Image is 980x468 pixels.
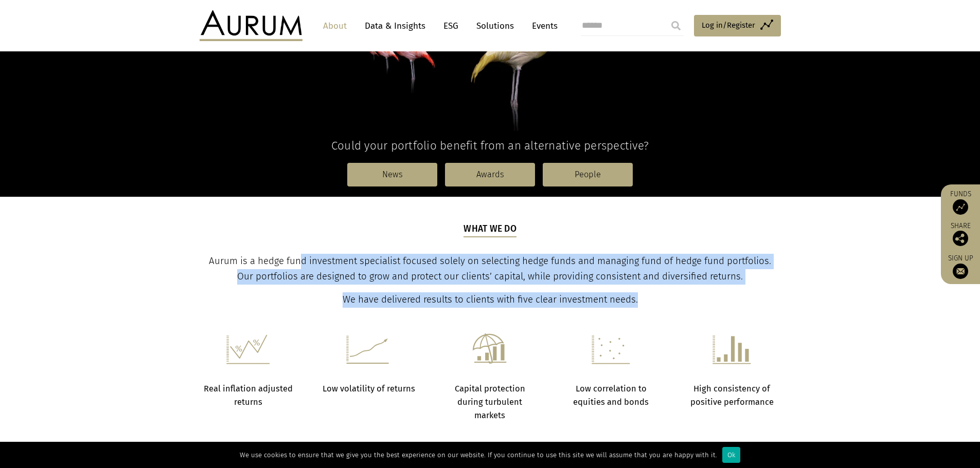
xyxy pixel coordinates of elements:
[455,384,525,421] strong: Capital protection during turbulent markets
[438,16,464,35] a: ESG
[573,384,649,407] strong: Low correlation to equities and bonds
[953,199,968,215] img: Access Funds
[464,222,516,237] h5: What we do
[318,16,352,35] a: About
[702,19,755,31] span: Log in/Register
[694,15,781,36] a: Log in/Register
[343,294,638,305] span: We have delivered results to clients with five clear investment needs.
[722,447,740,463] div: Ok
[953,231,968,246] img: Share this post
[946,222,975,246] div: Share
[666,15,686,36] input: Submit
[690,384,774,407] strong: High consistency of positive performance
[527,16,558,35] a: Events
[471,16,519,35] a: Solutions
[543,163,633,186] a: People
[347,163,437,186] a: News
[204,384,293,407] strong: Real inflation adjusted returns
[953,264,968,279] img: Sign up to our newsletter
[946,190,975,215] a: Funds
[200,10,302,41] img: Aurum
[360,16,431,35] a: Data & Insights
[209,255,771,282] span: Aurum is a hedge fund investment specialist focused solely on selecting hedge funds and managing ...
[323,384,415,394] strong: Low volatility of returns
[445,163,535,186] a: Awards
[200,139,781,153] h4: Could your portfolio benefit from an alternative perspective?
[946,254,975,279] a: Sign up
